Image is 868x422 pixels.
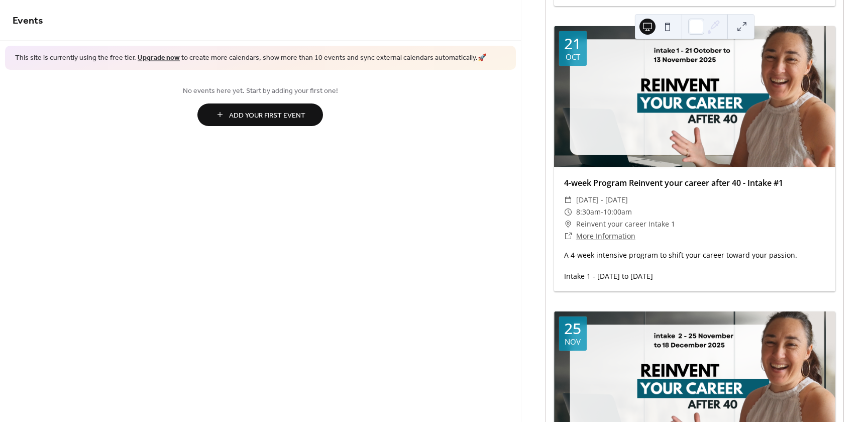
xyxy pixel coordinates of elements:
a: 4-week Program Reinvent your career after 40 - Intake #1 [564,177,783,188]
div: A 4-week intensive program to shift your career toward your passion. Intake 1 - [DATE] to [DATE] [554,250,835,281]
a: More Information [576,231,635,241]
div: Oct [566,53,580,61]
div: ​ [564,230,572,242]
a: Add Your First Event [13,103,508,126]
div: ​ [564,218,572,230]
span: - [601,206,603,218]
a: Upgrade now [138,51,180,65]
span: [DATE] - [DATE] [576,194,628,206]
button: Add Your First Event [197,103,323,126]
div: ​ [564,194,572,206]
span: 8:30am [576,206,601,218]
span: Add Your First Event [229,110,305,121]
div: ​ [564,206,572,218]
span: Reinvent your career Intake 1 [576,218,675,230]
span: Events [13,11,43,31]
span: No events here yet. Start by adding your first one! [13,85,508,96]
span: This site is currently using the free tier. to create more calendars, show more than 10 events an... [15,53,486,63]
div: Nov [565,338,581,346]
div: 25 [564,321,581,336]
div: 21 [564,36,581,51]
span: 10:00am [603,206,632,218]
